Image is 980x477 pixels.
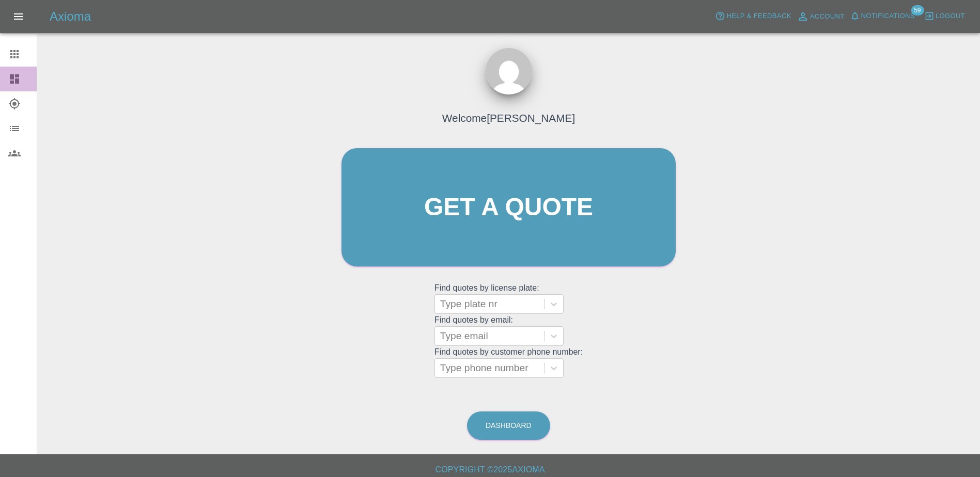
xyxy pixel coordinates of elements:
span: Help & Feedback [726,10,791,22]
grid: Find quotes by license plate: [434,283,583,314]
h5: Axioma [50,8,91,25]
grid: Find quotes by customer phone number: [434,347,583,378]
button: Notifications [847,8,917,24]
img: ... [486,48,532,94]
a: Account [794,8,847,25]
button: Open drawer [6,4,31,29]
grid: Find quotes by email: [434,315,583,346]
button: Help & Feedback [712,8,794,24]
span: Logout [936,10,965,22]
span: Notifications [861,10,915,22]
a: Get a quote [341,148,676,266]
button: Logout [922,8,968,24]
span: 59 [911,5,924,15]
h6: Copyright © 2025 Axioma [8,463,972,477]
h4: Welcome [PERSON_NAME] [442,110,575,126]
a: Dashboard [467,411,550,440]
span: Account [810,11,845,23]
